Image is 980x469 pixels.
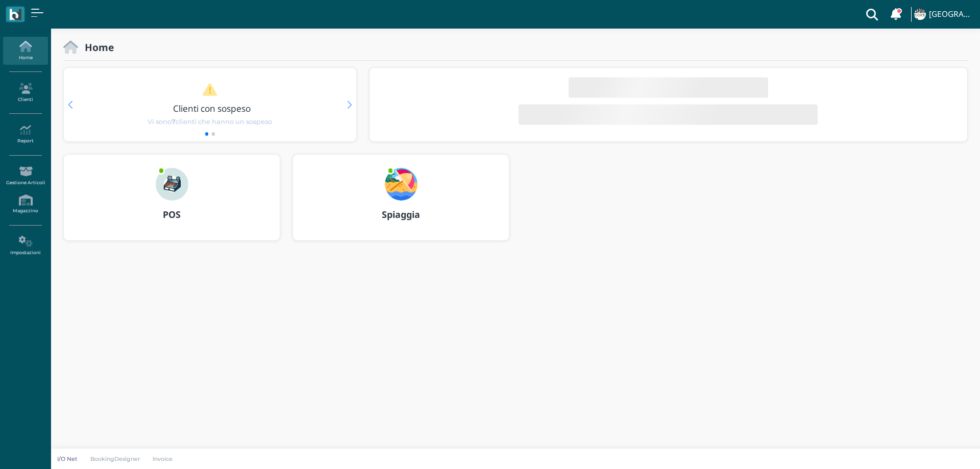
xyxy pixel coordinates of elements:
div: Next slide [347,101,352,109]
h3: Clienti con sospeso [85,104,338,113]
h4: [GEOGRAPHIC_DATA] [929,10,974,19]
a: ... POS [63,154,280,253]
a: Clienti [3,79,47,107]
a: Home [3,37,47,65]
a: Gestione Articoli [3,162,47,190]
div: Previous slide [68,101,72,109]
b: POS [163,208,181,220]
a: Clienti con sospeso Vi sono7clienti che hanno un sospeso [83,83,336,127]
b: Spiaggia [382,208,420,220]
a: ... Spiaggia [292,154,509,253]
a: ... [GEOGRAPHIC_DATA] [913,2,974,27]
a: Magazzino [3,190,47,218]
a: Impostazioni [3,232,47,260]
img: ... [156,168,188,201]
img: ... [385,168,418,201]
span: Vi sono clienti che hanno un sospeso [148,117,272,127]
a: Report [3,120,47,149]
b: 7 [171,118,176,126]
img: ... [914,9,925,20]
iframe: Help widget launcher [908,437,971,460]
h2: Home [78,42,114,53]
img: logo [9,9,21,20]
div: 1 / 2 [64,68,356,141]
